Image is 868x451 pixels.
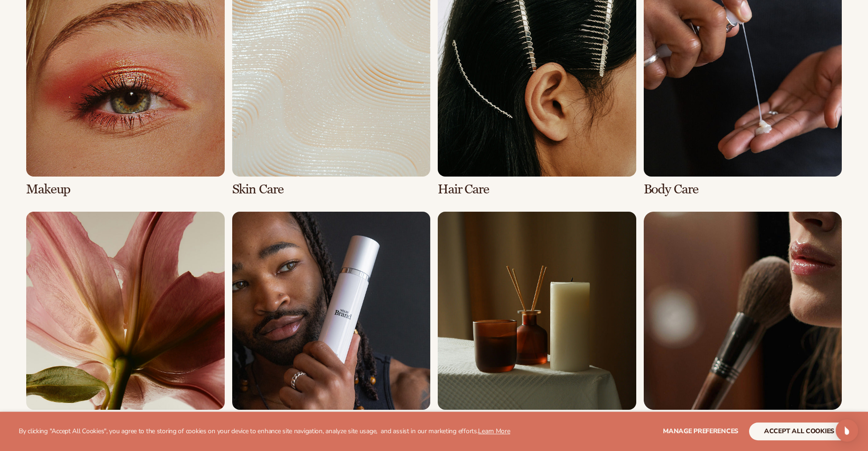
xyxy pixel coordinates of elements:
h3: Hair Care [438,182,636,197]
div: Open Intercom Messenger [836,419,858,442]
div: 5 / 8 [26,212,225,430]
h3: Body Care [644,182,842,197]
p: By clicking "Accept All Cookies", you agree to the storing of cookies on your device to enhance s... [19,428,510,436]
div: 8 / 8 [644,212,842,430]
a: Learn More [478,427,510,436]
div: 7 / 8 [438,212,636,430]
button: Manage preferences [663,422,738,440]
span: Manage preferences [663,427,738,436]
h3: Makeup [26,182,225,197]
h3: Skin Care [232,182,431,197]
div: 6 / 8 [232,212,431,430]
button: accept all cookies [749,422,849,440]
